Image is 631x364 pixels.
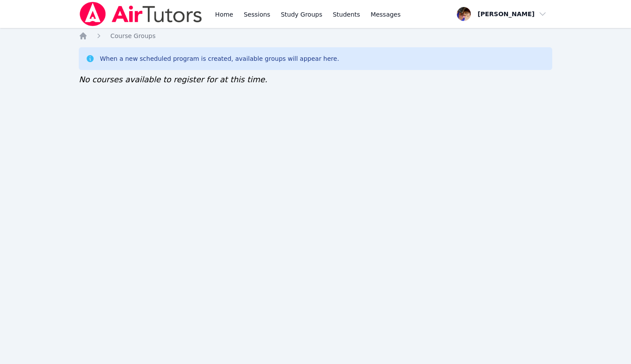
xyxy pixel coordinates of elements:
span: Course Groups [110,32,155,39]
a: Course Groups [110,31,155,40]
nav: Breadcrumb [79,31,552,40]
img: Air Tutors [79,2,203,26]
span: Messages [371,10,401,19]
span: No courses available to register for at this time. [79,75,267,84]
div: When a new scheduled program is created, available groups will appear here. [100,54,339,63]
